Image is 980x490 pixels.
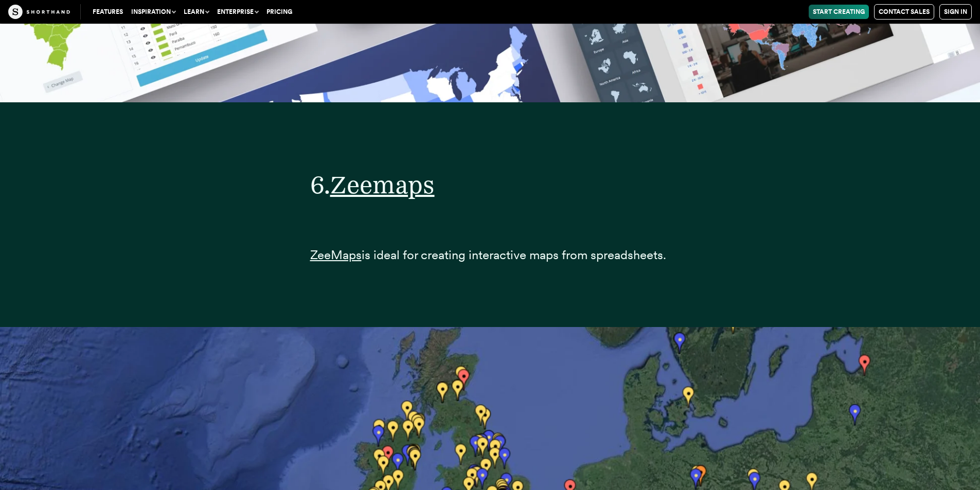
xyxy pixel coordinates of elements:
span: 6. [310,170,330,199]
span: is ideal for creating interactive maps from spreadsheets. [362,247,666,262]
button: Inspiration [127,5,180,19]
a: ZeeMaps [310,247,362,262]
button: Learn [180,5,213,19]
img: The Craft [8,5,70,19]
a: Contact Sales [874,4,934,20]
a: Start Creating [809,5,869,19]
a: Zeemaps [330,170,435,199]
a: Sign in [939,4,972,20]
a: Pricing [262,5,296,19]
a: Features [88,5,127,19]
button: Enterprise [213,5,262,19]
